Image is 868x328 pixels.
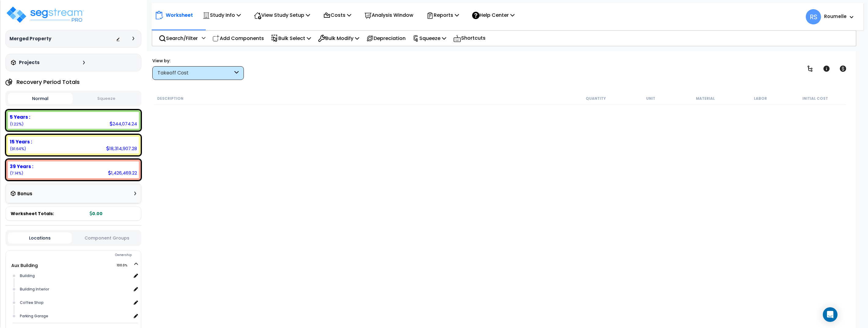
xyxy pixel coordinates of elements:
div: Parking Garage [18,312,131,320]
small: 1.2212596211878082% [10,121,24,127]
div: Coffee Shop [18,299,131,306]
p: Bulk Select [271,34,311,42]
div: Open Intercom Messenger [823,307,837,322]
p: View Study Setup [254,11,310,19]
div: 18,314,907.28 [106,145,137,152]
p: Shortcuts [453,34,486,43]
img: logo_pro_r.png [5,5,85,24]
h3: Projects [19,59,40,66]
a: Aux Building 100.0% [11,262,38,269]
small: 91.64120198371869% [10,146,26,151]
div: Depreciation [363,31,409,45]
span: Worksheet Totals: [11,211,54,217]
p: Add Components [212,34,264,42]
small: Initial Cost [802,96,828,101]
div: Shortcuts [450,31,489,46]
b: 15 Years : [10,139,32,145]
p: Study Info [203,11,241,19]
button: Normal [8,93,73,104]
p: Analysis Window [364,11,413,19]
div: View by: [152,58,244,64]
p: Depreciation [366,34,406,42]
p: Bulk Modify [318,34,359,42]
h3: Bonus [17,191,32,196]
small: Labor [754,96,767,101]
span: RS [806,9,821,24]
b: 39 Years : [10,163,33,170]
p: Squeeze [413,34,446,42]
button: Component Groups [75,235,139,241]
h4: Recovery Period Totals [16,79,80,85]
div: 1,426,469.22 [108,170,137,176]
small: Material [696,96,715,101]
p: Worksheet [166,11,193,19]
div: Ownership [18,251,141,259]
div: Building [18,272,131,279]
p: Search/Filter [159,34,198,42]
b: 5 Years : [10,114,30,120]
span: 100.0% [117,262,133,269]
p: Costs [323,11,351,19]
p: Reports [426,11,459,19]
div: Takeoff Cost [157,70,233,77]
small: Description [157,96,183,101]
div: Add Components [209,31,267,45]
small: Quantity [586,96,606,101]
b: 0.00 [90,211,103,217]
div: Building Interior [18,286,131,293]
b: Roumelle [824,13,847,20]
button: Squeeze [74,93,139,104]
small: 7.13753839509351% [10,171,23,176]
div: 244,074.24 [110,121,137,127]
button: Locations [8,232,72,243]
h3: Merged Property [9,36,51,42]
p: Help Center [472,11,515,19]
small: Unit [646,96,655,101]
